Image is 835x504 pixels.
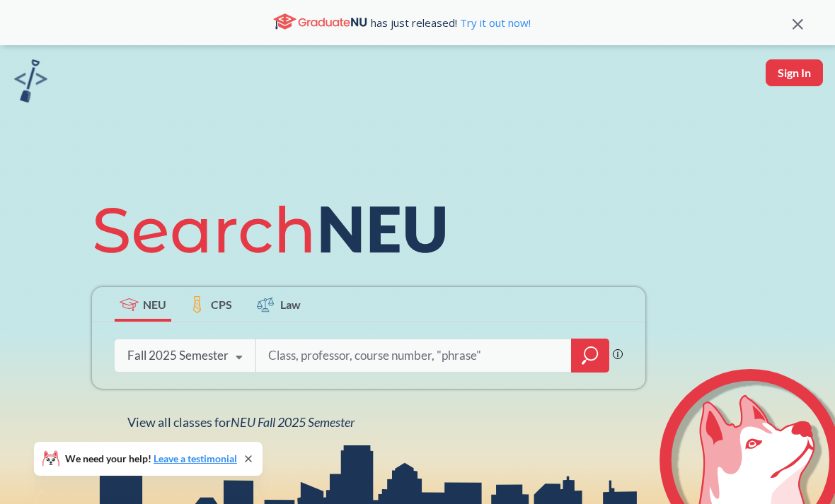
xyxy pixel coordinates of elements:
[571,339,609,373] div: magnifying glass
[457,16,531,30] a: Try it out now!
[280,296,301,312] span: Law
[231,414,355,430] span: NEU Fall 2025 Semester
[127,348,229,363] div: Fall 2025 Semester
[14,59,47,102] img: sandbox logo
[127,414,355,430] span: View all classes for
[211,296,232,312] span: CPS
[14,59,47,107] a: sandbox logo
[371,15,531,30] span: has just released!
[154,452,237,464] a: Leave a testimonial
[766,59,823,86] button: Sign In
[582,346,599,365] svg: magnifying glass
[267,341,561,370] input: Class, professor, course number, "phrase"
[143,296,166,312] span: NEU
[65,454,237,464] span: We need your help!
